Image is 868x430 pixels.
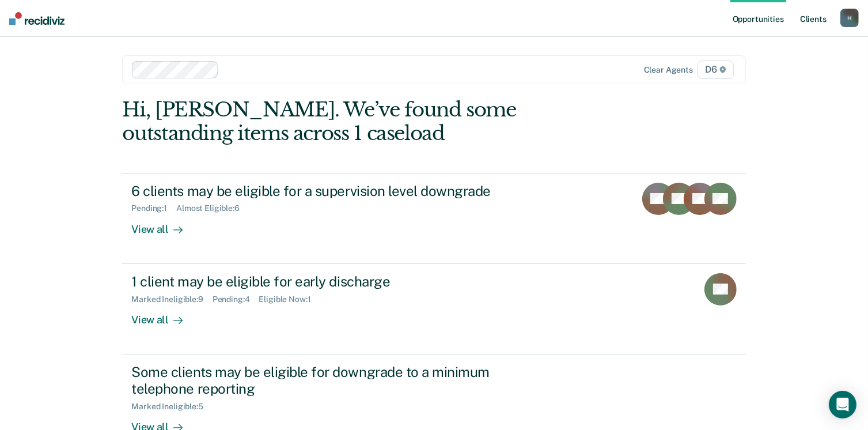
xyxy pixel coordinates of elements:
[131,213,196,236] div: View all
[131,295,212,304] div: Marked Ineligible : 9
[122,98,621,145] div: Hi, [PERSON_NAME]. We’ve found some outstanding items across 1 caseload
[176,203,249,213] div: Almost Eligible : 6
[122,173,745,264] a: 6 clients may be eligible for a supervision level downgradePending:1Almost Eligible:6View all
[840,9,859,27] button: H
[131,402,212,412] div: Marked Ineligible : 5
[259,295,320,304] div: Eligible Now : 1
[131,364,536,397] div: Some clients may be eligible for downgrade to a minimum telephone reporting
[131,203,176,213] div: Pending : 1
[698,61,734,79] span: D6
[9,12,65,25] img: Recidiviz
[213,295,259,304] div: Pending : 4
[131,183,536,199] div: 6 clients may be eligible for a supervision level downgrade
[644,65,693,75] div: Clear agents
[131,304,196,326] div: View all
[122,264,745,354] a: 1 client may be eligible for early dischargeMarked Ineligible:9Pending:4Eligible Now:1View all
[131,273,536,290] div: 1 client may be eligible for early discharge
[829,391,856,418] div: Open Intercom Messenger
